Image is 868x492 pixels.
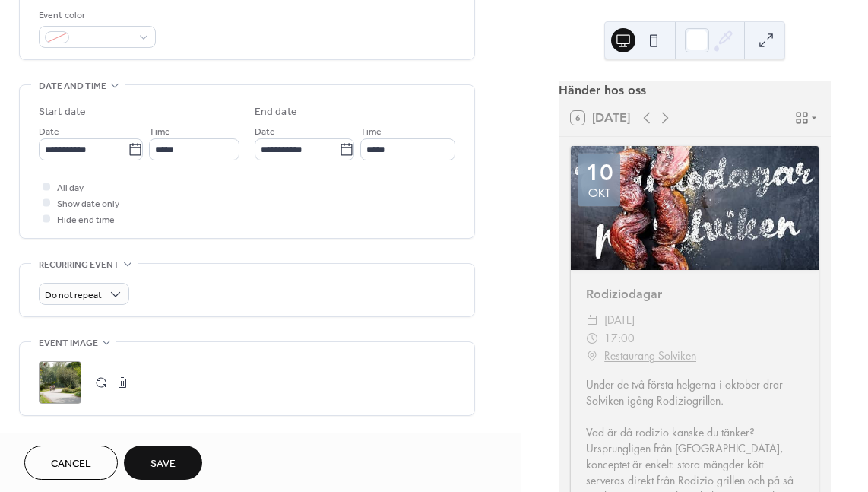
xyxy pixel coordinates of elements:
button: Cancel [24,446,118,480]
span: Event image [39,335,98,351]
span: Do not repeat [45,287,102,304]
div: okt [588,187,610,198]
span: All day [57,180,84,196]
button: Save [124,446,202,480]
span: Recurring event [39,257,119,273]
div: ​ [586,311,598,329]
span: Cancel [51,456,91,472]
span: Time [149,124,170,140]
span: Date and time [39,78,106,94]
div: 10 [586,161,613,184]
div: ; [39,361,81,404]
div: Rodiziodagar [571,285,819,303]
div: ​ [586,347,598,365]
span: Time [360,124,382,140]
div: Event color [39,8,153,24]
div: Händer hos oss [559,81,831,100]
span: Save [150,456,176,472]
span: Hide end time [57,212,115,228]
div: ​ [586,329,598,348]
span: Date [39,124,59,140]
div: End date [255,104,297,120]
div: Start date [39,104,86,120]
span: [DATE] [604,311,635,329]
span: Date [255,124,275,140]
span: Show date only [57,196,119,212]
span: 17:00 [604,329,635,348]
a: Restaurang Solviken [604,347,696,365]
